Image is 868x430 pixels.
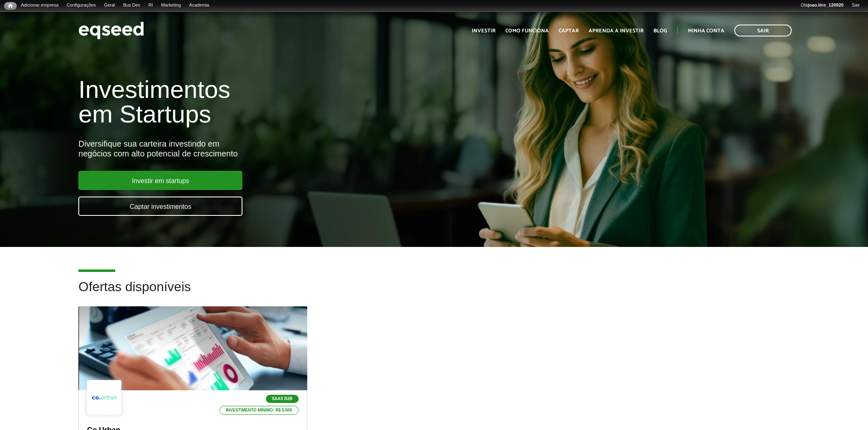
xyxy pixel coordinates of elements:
[144,2,157,9] a: RI
[219,406,299,415] p: Investimento mínimo: R$ 5.000
[78,171,242,190] a: Investir em startups
[472,28,496,34] a: Investir
[4,2,17,10] a: Início
[8,3,13,9] span: Início
[688,28,724,34] a: Minha conta
[734,25,792,36] a: Sair
[847,2,864,9] a: Sair
[78,77,500,127] h1: Investimentos em Startups
[119,2,144,9] a: Bus Dev
[157,2,185,9] a: Marketing
[78,20,144,41] img: EqSeed
[100,2,119,9] a: Geral
[808,2,843,7] strong: joao.lins_126920
[78,197,242,216] a: Captar investimentos
[78,139,500,158] div: Diversifique sua carteira investindo em negócios com alto potencial de crescimento
[505,28,549,34] a: Como funciona
[78,280,789,306] h2: Ofertas disponíveis
[589,28,644,34] a: Aprenda a investir
[653,28,667,34] a: Blog
[63,2,100,9] a: Configurações
[559,28,579,34] a: Captar
[797,2,847,9] a: Olájoao.lins_126920
[266,395,299,403] p: SaaS B2B
[17,2,63,9] a: Adicionar empresa
[185,2,213,9] a: Academia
